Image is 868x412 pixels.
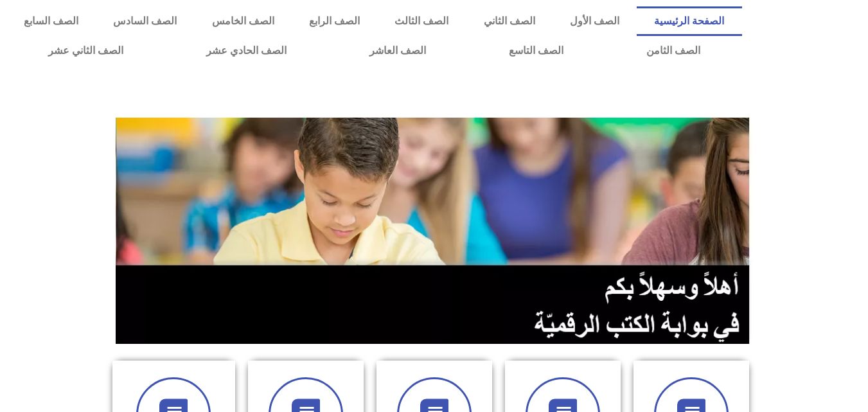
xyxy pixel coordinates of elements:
[637,6,741,36] a: الصفحة الرئيسية
[6,36,164,66] a: الصف الثاني عشر
[605,36,741,66] a: الصف الثامن
[377,6,466,36] a: الصف الثالث
[96,6,194,36] a: الصف السادس
[553,6,637,36] a: الصف الأول
[164,36,328,66] a: الصف الحادي عشر
[195,6,292,36] a: الصف الخامس
[6,6,96,36] a: الصف السابع
[292,6,377,36] a: الصف الرابع
[467,36,605,66] a: الصف التاسع
[466,6,553,36] a: الصف الثاني
[328,36,467,66] a: الصف العاشر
